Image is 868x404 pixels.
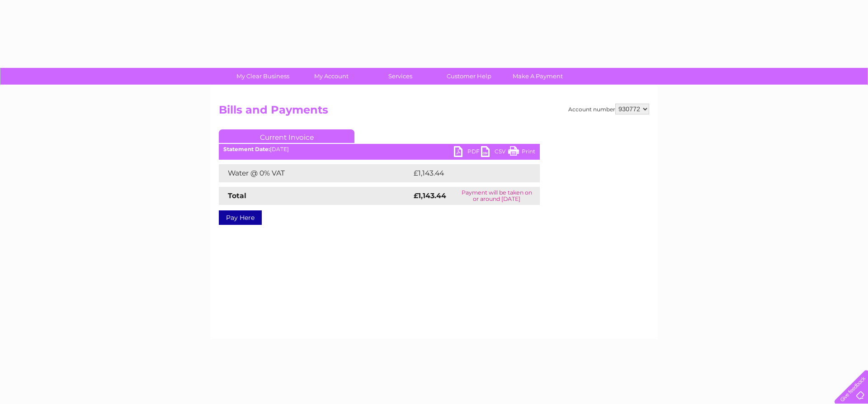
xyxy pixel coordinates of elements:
[223,146,270,152] b: Statement Date:
[500,68,575,85] a: Make A Payment
[508,146,535,159] a: Print
[454,146,481,159] a: PDF
[294,68,369,85] a: My Account
[228,191,246,200] strong: Total
[219,164,411,182] td: Water @ 0% VAT
[219,129,354,143] a: Current Invoice
[363,68,438,85] a: Services
[568,104,649,114] div: Account number
[481,146,508,159] a: CSV
[414,191,446,200] strong: £1,143.44
[219,210,262,225] a: Pay Here
[432,68,506,85] a: Customer Help
[226,68,300,85] a: My Clear Business
[219,146,540,152] div: [DATE]
[454,187,540,205] td: Payment will be taken on or around [DATE]
[411,164,525,182] td: £1,143.44
[219,104,649,121] h2: Bills and Payments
